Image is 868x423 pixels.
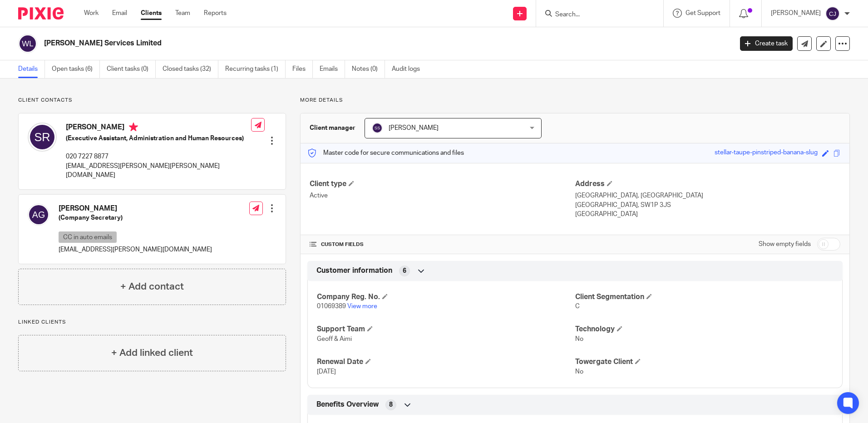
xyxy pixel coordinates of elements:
[389,125,439,131] span: [PERSON_NAME]
[575,191,840,200] p: [GEOGRAPHIC_DATA], [GEOGRAPHIC_DATA]
[310,123,355,133] h3: Client manager
[310,191,575,200] p: Active
[18,7,64,20] img: Pixie
[175,9,190,18] a: Team
[317,357,575,367] h4: Renewal Date
[317,303,346,310] span: 01069389
[120,280,184,294] h4: + Add contact
[575,303,580,310] span: C
[715,148,818,158] div: stellar-taupe-pinstriped-banana-slug
[403,266,406,275] span: 6
[129,123,138,132] i: Primary
[372,123,383,133] img: svg%3E
[575,369,583,375] span: No
[740,36,793,51] a: Create task
[575,201,840,210] p: [GEOGRAPHIC_DATA], SW1P 3JS
[575,210,840,219] p: [GEOGRAPHIC_DATA]
[307,148,464,157] p: Master code for secure communications and files
[292,60,313,78] a: Files
[52,60,100,78] a: Open tasks (6)
[66,152,251,161] p: 020 7227 8877
[825,6,840,21] img: svg%3E
[28,204,49,226] img: svg%3E
[59,231,117,243] p: CC in auto emails
[59,213,212,222] h5: (Company Secretary)
[18,60,45,78] a: Details
[347,303,377,310] a: View more
[575,325,833,334] h4: Technology
[686,10,720,16] span: Get Support
[18,34,37,53] img: svg%3E
[111,346,193,360] h4: + Add linked client
[310,241,575,248] h4: CUSTOM FIELDS
[204,9,227,18] a: Reports
[575,179,840,189] h4: Address
[163,60,218,78] a: Closed tasks (32)
[59,245,212,254] p: [EMAIL_ADDRESS][PERSON_NAME][DOMAIN_NAME]
[771,9,821,18] p: [PERSON_NAME]
[317,369,336,375] span: [DATE]
[310,179,575,189] h4: Client type
[141,9,162,18] a: Clients
[392,60,427,78] a: Audit logs
[317,292,575,302] h4: Company Reg. No.
[18,319,286,326] p: Linked clients
[66,162,251,180] p: [EMAIL_ADDRESS][PERSON_NAME][PERSON_NAME][DOMAIN_NAME]
[316,400,379,409] span: Benefits Overview
[389,400,393,409] span: 8
[352,60,385,78] a: Notes (0)
[225,60,286,78] a: Recurring tasks (1)
[44,39,590,48] h2: [PERSON_NAME] Services Limited
[66,123,251,134] h4: [PERSON_NAME]
[759,240,811,249] label: Show empty fields
[112,9,127,18] a: Email
[317,325,575,334] h4: Support Team
[28,123,57,152] img: svg%3E
[18,97,286,104] p: Client contacts
[316,266,392,275] span: Customer information
[107,60,156,78] a: Client tasks (0)
[575,336,583,342] span: No
[554,11,636,19] input: Search
[300,97,850,104] p: More details
[575,357,833,367] h4: Towergate Client
[317,336,352,342] span: Geoff & Aimi
[320,60,345,78] a: Emails
[84,9,99,18] a: Work
[575,292,833,302] h4: Client Segmentation
[66,134,251,143] h5: (Executive Assistant, Administration and Human Resources)
[59,204,212,213] h4: [PERSON_NAME]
